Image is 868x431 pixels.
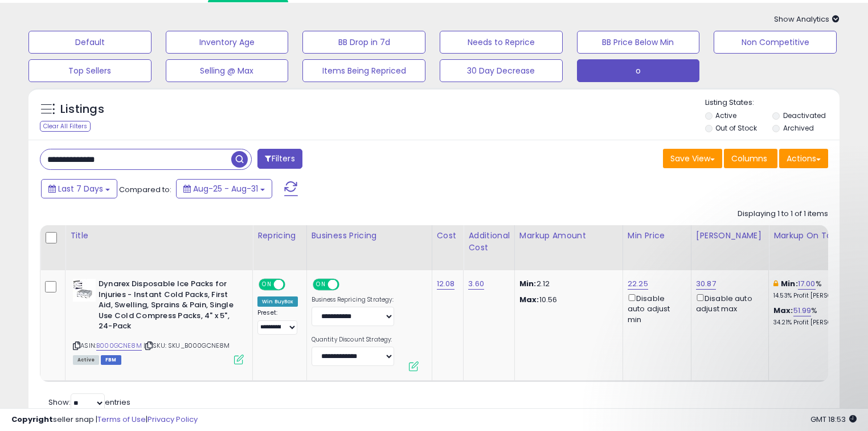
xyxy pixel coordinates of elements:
div: Disable auto adjust max [696,292,760,314]
h5: Listings [60,101,104,117]
span: Columns [731,153,767,164]
b: Dynarex Disposable Ice Packs for Injuries - Instant Cold Packs, First Aid, Swelling, Sprains & Pa... [99,279,237,335]
button: Items Being Repriced [302,59,425,82]
button: Aug-25 - Aug-31 [176,179,272,198]
span: FBM [101,355,121,365]
a: B000GCNE8M [96,341,142,351]
span: | SKU: SKU_B000GCNE8M [144,341,230,350]
b: Min: [781,278,798,289]
button: Default [28,31,152,54]
div: Markup Amount [519,230,618,242]
div: seller snap | | [11,414,198,425]
strong: Max: [519,294,539,305]
b: Max: [773,305,793,316]
strong: Min: [519,278,537,289]
button: Actions [779,149,828,168]
span: OFF [337,280,355,290]
div: Title [70,230,248,242]
label: Out of Stock [715,123,757,133]
button: Last 7 Days [41,179,117,198]
span: Last 7 Days [58,183,103,194]
label: Deactivated [783,111,826,120]
button: 30 Day Decrease [440,59,563,82]
p: 34.21% Profit [PERSON_NAME] [773,319,868,327]
button: Inventory Age [166,31,289,54]
span: ON [260,280,274,290]
strong: Copyright [11,414,53,425]
a: 12.08 [437,278,455,290]
div: Cost [437,230,459,242]
a: Privacy Policy [148,414,198,425]
span: Show Analytics [774,14,840,25]
a: 22.25 [628,278,648,290]
span: All listings currently available for purchase on Amazon [73,355,99,365]
div: [PERSON_NAME] [696,230,764,242]
img: 411lsWJ62pL._SL40_.jpg [73,279,96,302]
iframe: Intercom notifications message [640,345,868,425]
button: o [577,59,700,82]
p: 2.12 [519,279,614,289]
a: 17.00 [798,278,816,290]
label: Archived [783,123,814,133]
button: Needs to Reprice [440,31,563,54]
p: 14.53% Profit [PERSON_NAME] [773,292,868,300]
div: Disable auto adjust min [628,292,682,325]
div: Displaying 1 to 1 of 1 items [738,209,828,219]
button: Filters [257,149,302,169]
i: This overrides the store level min markup for this listing [773,280,778,287]
div: Preset: [257,309,298,335]
a: 3.60 [468,278,484,290]
a: 51.99 [793,305,812,316]
div: % [773,279,868,300]
button: Columns [724,149,777,168]
span: Aug-25 - Aug-31 [193,183,258,194]
button: Non Competitive [714,31,837,54]
div: Repricing [257,230,302,242]
div: Win BuyBox [257,296,298,307]
span: ON [314,280,328,290]
div: % [773,306,868,327]
button: Save View [663,149,722,168]
a: Terms of Use [97,414,146,425]
div: ASIN: [73,279,244,363]
button: Top Sellers [28,59,152,82]
div: Additional Cost [468,230,510,254]
label: Active [715,111,736,120]
button: Selling @ Max [166,59,289,82]
span: OFF [284,280,302,290]
a: 30.87 [696,278,716,290]
label: Business Repricing Strategy: [312,296,394,304]
label: Quantity Discount Strategy: [312,336,394,344]
div: Business Pricing [312,230,427,242]
p: 10.56 [519,295,614,305]
div: Clear All Filters [40,121,91,132]
span: Show: entries [48,397,130,408]
p: Listing States: [705,97,840,108]
div: Min Price [628,230,686,242]
button: BB Price Below Min [577,31,700,54]
button: BB Drop in 7d [302,31,425,54]
span: Compared to: [119,184,171,195]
